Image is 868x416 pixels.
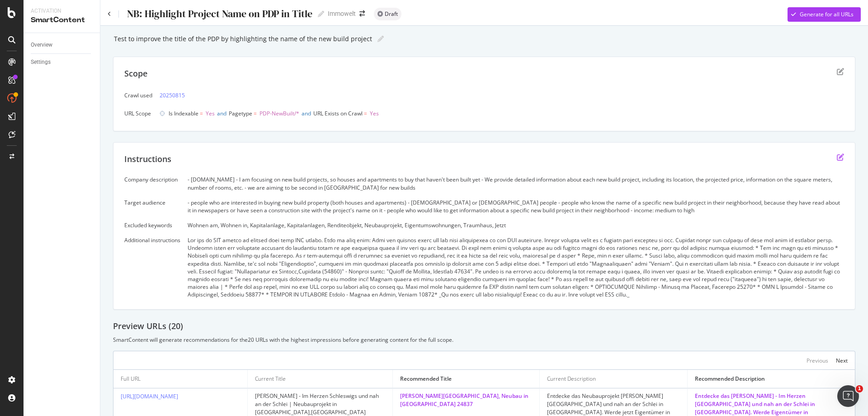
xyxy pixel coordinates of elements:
[788,7,861,22] button: Generate for all URLs
[31,15,93,25] div: SmartContent
[121,375,141,383] div: Full URL
[377,36,384,42] i: Edit report name
[836,357,848,364] div: Next
[113,336,855,344] div: SmartContent will generate recommendations for the 20 URLs with the highest impressions before ge...
[318,11,324,17] i: Edit report name
[836,355,848,366] button: Next
[188,236,844,298] div: Lor ips do SIT ametco ad elitsed doei temp INC utlabo. Etdo ma aliq enim: Admi ven quisnos exerc ...
[126,8,312,19] div: NB: Highlight Project Name on PDP in Title
[259,110,299,117] span: PDP-NewBuilt/*
[385,11,398,17] span: Draft
[188,221,844,229] div: Wohnen am, Wohnen in, Kapitalanlage, Kapitalanlagen, Renditeobjekt, Neubauprojekt, Eigentumswohnu...
[124,236,180,244] div: Additional instructions
[188,176,844,191] div: - [DOMAIN_NAME] - I am focusing on new build projects, so houses and apartments to buy that haven...
[31,57,51,67] div: Settings
[31,7,93,15] div: Activation
[807,357,828,364] div: Previous
[374,8,401,20] div: neutral label
[217,110,226,117] span: and
[124,110,152,117] div: URL Scope
[254,110,257,117] span: =
[169,110,198,117] span: Is Indexable
[313,110,363,117] span: URL Exists on Crawl
[364,110,367,117] span: =
[695,375,765,383] div: Recommended Description
[160,91,185,100] a: 20250815
[31,57,94,67] a: Settings
[124,91,152,99] div: Crawl used
[328,9,356,18] div: Immowelt
[113,320,855,332] div: Preview URLs ( 20 )
[400,392,532,408] div: [PERSON_NAME][GEOGRAPHIC_DATA], Neubau in [GEOGRAPHIC_DATA] 24837
[31,40,52,50] div: Overview
[124,68,147,80] div: Scope
[124,221,180,229] div: Excluded keywords
[359,10,365,17] div: arrow-right-arrow-left
[206,110,215,117] span: Yes
[547,375,596,383] div: Current Description
[255,375,286,383] div: Current Title
[124,176,180,183] div: Company description
[124,199,180,206] div: Target audience
[113,35,372,43] div: Test to improve the title of the PDP by highlighting the name of the new build project
[837,385,859,407] iframe: Intercom live chat
[837,153,844,161] div: edit
[302,110,311,117] span: and
[400,375,452,383] div: Recommended Title
[108,11,111,17] a: Click to go back
[370,110,379,117] span: Yes
[124,153,171,165] div: Instructions
[856,385,863,392] span: 1
[229,110,252,117] span: Pagetype
[188,199,844,214] div: - people who are interested in buying new build property (both houses and apartments) - [DEMOGRAP...
[121,392,178,400] a: [URL][DOMAIN_NAME]
[200,110,203,117] span: =
[837,68,844,75] div: edit
[800,10,854,18] div: Generate for all URLs
[31,40,94,50] a: Overview
[807,355,828,366] button: Previous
